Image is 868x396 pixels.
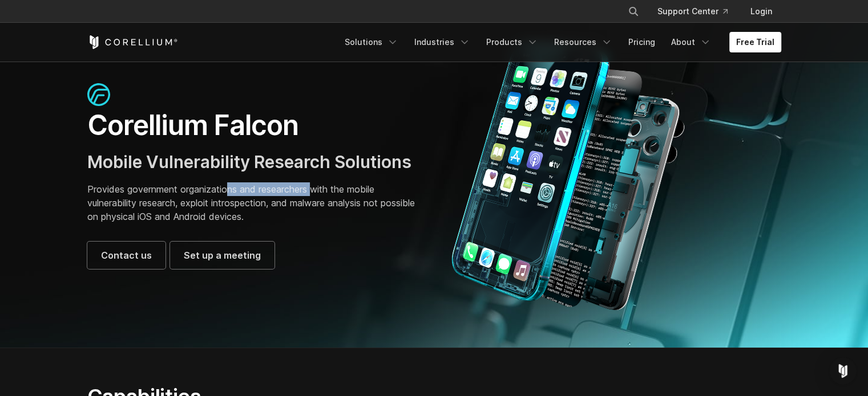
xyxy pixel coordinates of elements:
[741,1,781,22] a: Login
[648,1,737,22] a: Support Center
[664,32,718,52] a: About
[614,1,781,22] div: Navigation Menu
[170,242,274,269] a: Set up a meeting
[829,357,857,385] div: Open Intercom Messenger
[87,108,423,142] h1: Corellium Falcon
[87,35,178,49] a: Corellium Home
[729,32,781,52] a: Free Trial
[446,41,691,311] img: Corellium_Falcon Hero 1
[184,248,261,262] span: Set up a meeting
[547,32,619,52] a: Resources
[338,32,405,52] a: Solutions
[87,152,411,172] span: Mobile Vulnerability Research Solutions
[479,32,545,52] a: Products
[621,32,662,52] a: Pricing
[623,1,644,22] button: Search
[87,83,110,106] img: falcon-icon
[338,32,781,52] div: Navigation Menu
[87,182,423,223] p: Provides government organizations and researchers with the mobile vulnerability research, exploit...
[101,248,152,262] span: Contact us
[87,242,165,269] a: Contact us
[407,32,477,52] a: Industries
